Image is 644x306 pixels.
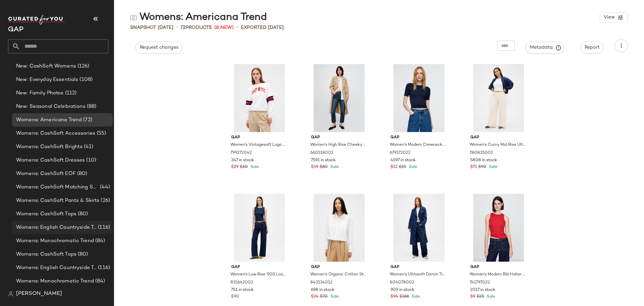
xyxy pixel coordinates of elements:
span: 5808 in stock [470,158,497,164]
span: $94 [390,294,398,300]
span: $25 [399,164,406,170]
div: Products [180,24,212,31]
span: Women's Curvy Mid Rise Ultrasoft Baggy Jeans by Gap Ecru Beige Size 33 [470,142,526,148]
span: 2017 in stock [470,287,495,293]
span: $12 [390,164,397,170]
span: Womens: English Countryside Trend [16,224,97,231]
span: • [176,24,178,32]
img: svg%3e [8,291,13,297]
span: Women's High Rise Cheeky Straight Jeans by Gap Dark Indigo V2 Size 25 [310,142,367,148]
span: 909 in stock [390,287,414,293]
span: $34 [311,294,319,300]
span: (126) [76,62,90,70]
p: Exported [DATE] [241,24,284,31]
span: Womens: CashSoft Dresses [16,157,85,164]
img: cn59679128.jpg [465,64,532,132]
span: (116) [97,264,110,272]
img: cn57695524.jpg [465,194,532,262]
span: New: Seasonal Celebrations [16,103,86,111]
span: Sale [329,165,339,169]
span: $70 [320,294,328,300]
span: 804078002 [390,280,414,286]
span: 815642002 [230,280,253,286]
span: [PERSON_NAME] [16,290,62,298]
span: Womens: CashSoft Tops [16,210,76,218]
img: svg%3e [130,14,137,21]
span: New: Family Photos [16,89,64,97]
span: Gap [470,264,527,270]
div: Womens: Americana Trend [130,11,267,24]
span: (80) [76,170,88,178]
span: Gap [311,264,368,270]
img: cn57946191.jpg [306,64,373,132]
span: $90 [231,294,239,300]
span: Women's Low Rise '90S Loose Jeans by Gap Dark Blue Indigo Size 29 [230,272,287,278]
span: Gap [390,264,447,270]
span: (108) [78,76,93,84]
span: 347 in stock [231,158,254,164]
span: 698 in stock [311,287,334,293]
img: cn60151285.jpg [226,64,293,132]
span: Womens: CashSoft Accessories [16,130,95,137]
span: Womens: CashSoft Matching Sets [16,183,99,191]
img: cn60524174.jpg [306,194,373,262]
span: (112) [64,89,77,97]
img: cfy_white_logo.C9jOOHJF.svg [8,15,65,25]
span: • [236,24,238,32]
span: 780835002 [470,150,493,156]
span: Sale [249,165,259,169]
span: Women's Modern Rib Halter Tank Top by Gap Tomato Sauce Red Size L [470,272,526,278]
span: 741797022 [470,280,490,286]
span: (116) [97,224,110,231]
span: $188 [399,294,409,300]
span: Metadata [530,45,560,51]
span: (44) [99,183,110,191]
span: Sale [408,165,417,169]
span: 799272042 [230,150,252,156]
span: (88) [86,103,97,111]
button: Request changes [136,42,182,54]
span: New: CashSoft Womens [16,62,76,70]
button: View [600,12,628,23]
span: $39 [311,164,318,170]
span: Sale [329,295,339,299]
span: $80 [320,164,328,170]
span: (80) [76,210,88,218]
span: (8 New) [214,24,234,31]
span: (84) [94,237,105,245]
span: Womens: Americana Trend [16,116,82,124]
span: Women's Vintagesoft Logo Wedge Sweatshirt by Gap New Off White Logo Size S [230,142,287,148]
span: 679172022 [390,150,411,156]
span: (72) [82,116,92,124]
span: Sale [410,295,420,299]
span: Sale [488,165,497,169]
span: $90 [478,164,486,170]
span: Report [584,45,600,50]
span: (26) [99,197,110,205]
span: $60 [240,164,248,170]
span: New: Everyday Essentials [16,76,78,84]
span: 72 [180,25,185,30]
span: $25 [477,294,484,300]
span: Request changes [140,45,178,50]
img: cn59939981.jpg [385,194,452,262]
span: Gap [311,135,368,141]
span: Gap [390,135,447,141]
span: View [603,15,615,20]
span: Women's Ultrasoft Denim Trench Coat by Gap Dark Indigo Blue Size S [390,272,446,278]
span: Womens: CashSoft EOF [16,170,76,178]
span: (10) [85,157,96,164]
span: Womens: English Countryside Trend [16,264,97,272]
span: $71 [470,164,477,170]
span: $9 [470,294,475,300]
span: Gap [231,264,288,270]
span: $29 [231,164,238,170]
span: 4597 in stock [390,158,416,164]
span: Gap [231,135,288,141]
img: cn60141363.jpg [226,194,293,262]
span: 751 in stock [231,287,254,293]
button: Metadata [526,42,564,54]
span: 660518002 [310,150,333,156]
img: cn57440552.jpg [385,64,452,132]
span: Current Company Name [8,26,23,33]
